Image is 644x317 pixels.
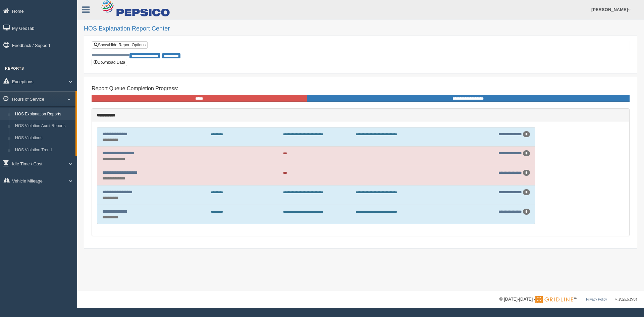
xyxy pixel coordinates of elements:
a: HOS Violation Audit Reports [12,120,75,132]
div: © [DATE]-[DATE] - ™ [499,296,637,303]
a: HOS Violations [12,132,75,144]
h2: HOS Explanation Report Center [84,25,637,32]
span: v. 2025.5.2764 [615,298,637,301]
h4: Report Queue Completion Progress: [92,86,630,92]
img: Gridline [535,296,573,303]
a: HOS Explanation Reports [12,108,75,120]
button: Download Data [92,59,127,66]
a: Show/Hide Report Options [92,41,148,49]
a: Privacy Policy [586,298,607,301]
a: HOS Violation Trend [12,144,75,156]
